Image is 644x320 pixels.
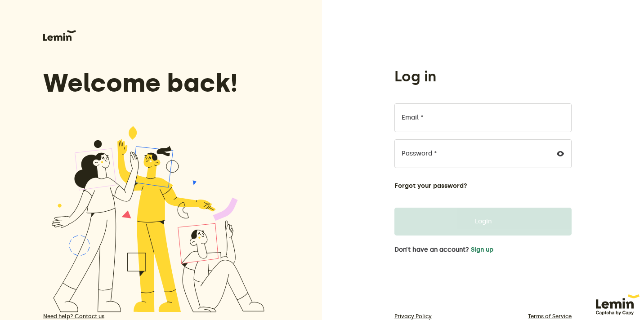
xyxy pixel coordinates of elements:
a: Terms of Service [528,313,572,320]
img: 63f920f45959a057750d25c1_lem1.svg [596,294,640,316]
button: Sign up [471,246,493,253]
button: Login [394,208,572,236]
span: Don’t have an account? [394,246,469,253]
label: Email * [402,114,424,121]
a: Privacy Policy [394,313,432,320]
img: Lemin logo [43,30,76,41]
button: Forgot your password? [394,182,467,190]
label: Password * [402,150,437,157]
input: Email * [394,103,572,132]
h3: Welcome back! [43,69,274,98]
h1: Log in [394,67,436,85]
a: Need help? Contact us [43,313,274,320]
